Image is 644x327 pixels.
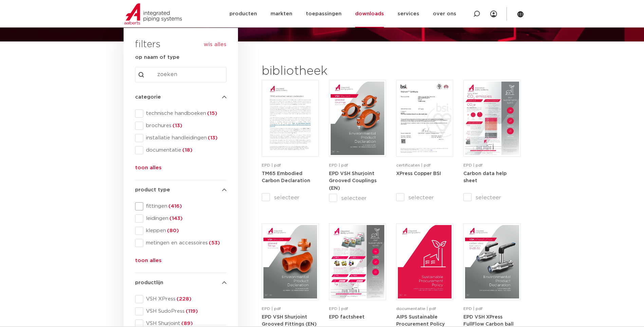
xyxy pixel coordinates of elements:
[263,82,317,155] img: TM65-Embodied-Carbon-Declaration-pdf.jpg
[463,171,507,184] a: Carbon data help sheet
[135,146,226,154] div: documentatie(18)
[329,314,365,320] a: EPD factsheet
[171,123,182,128] span: (13)
[143,227,226,234] span: kleppen
[331,82,384,155] img: VSH-Shurjoint-Grooved-Couplings_A4EPD_5011512_EN-pdf.jpg
[204,41,226,48] button: wis alles
[329,171,376,191] strong: EPD VSH Shurjoint Grooved Couplings (EN)
[135,109,226,118] div: technische handboeken(15)
[143,147,226,154] span: documentatie
[329,163,348,167] span: EPD | pdf
[143,240,226,246] span: metingen en accessoires
[329,171,376,191] a: EPD VSH Shurjoint Grooved Couplings (EN)
[135,227,226,235] div: kleppen(80)
[263,225,317,298] img: VSH-Shurjoint-Grooved-Fittings_A4EPD_5011523_EN-pdf.jpg
[262,307,281,311] span: EPD | pdf
[262,63,383,80] h2: bibliotheek
[396,171,441,176] strong: XPress Copper BSI
[143,110,226,117] span: technische handboeken
[143,308,226,315] span: VSH SudoPress
[262,163,281,167] span: EPD | pdf
[135,164,162,175] button: toon alles
[262,171,310,184] a: TM65 Embodied Carbon Declaration
[166,228,179,233] span: (80)
[143,215,226,222] span: leidingen
[329,194,386,202] label: selecteer
[176,296,191,302] span: (228)
[262,171,310,184] strong: TM65 Embodied Carbon Declaration
[135,55,180,60] strong: op naam of type
[135,214,226,223] div: leidingen(143)
[135,239,226,247] div: metingen en accessoires(53)
[206,111,217,116] span: (15)
[135,279,226,287] h4: productlijn
[207,135,218,140] span: (13)
[135,122,226,130] div: brochures(13)
[396,193,453,202] label: selecteer
[329,307,348,311] span: EPD | pdf
[465,82,519,155] img: NL-Carbon-data-help-sheet-pdf.jpg
[185,309,198,314] span: (119)
[465,225,519,298] img: VSH-XPress-Carbon-BallValveDN35-50_A4EPD_5011435-_2024_1.0_EN-pdf.jpg
[396,171,441,176] a: XPress Copper BSI
[262,193,319,202] label: selecteer
[135,295,226,303] div: VSH XPress(228)
[143,135,226,141] span: installatie handleidingen
[396,163,430,167] span: certificaten | pdf
[168,216,183,221] span: (143)
[135,307,226,315] div: VSH SudoPress(119)
[135,134,226,142] div: installatie handleidingen(13)
[181,148,192,153] span: (18)
[135,186,226,194] h4: product type
[331,225,384,298] img: Aips-EPD-A4Factsheet_NL-pdf.jpg
[167,204,182,209] span: (416)
[135,202,226,210] div: fittingen(416)
[463,193,520,202] label: selecteer
[143,296,226,303] span: VSH XPress
[396,314,445,327] a: AIPS Sustainable Procurement Policy
[262,314,317,327] a: EPD VSH Shurjoint Grooved Fittings (EN)
[463,163,482,167] span: EPD | pdf
[135,93,226,101] h4: categorie
[143,320,226,327] span: VSH Shurjoint
[180,321,193,326] span: (89)
[398,225,452,298] img: Aips_A4Sustainable-Procurement-Policy_5011446_EN-pdf.jpg
[143,203,226,210] span: fittingen
[398,82,452,155] img: XPress_Koper_BSI-pdf.jpg
[208,240,220,245] span: (53)
[143,122,226,129] span: brochures
[135,37,161,53] h3: filters
[135,257,162,268] button: toon alles
[463,171,507,184] strong: Carbon data help sheet
[463,307,482,311] span: EPD | pdf
[396,307,436,311] span: documentatie | pdf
